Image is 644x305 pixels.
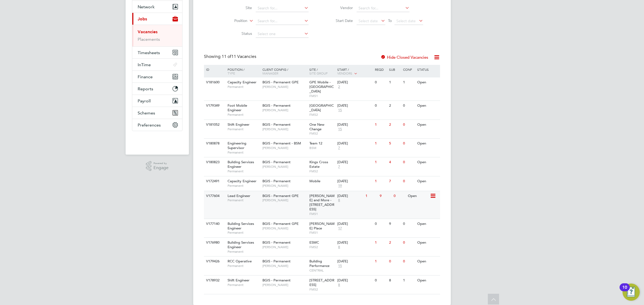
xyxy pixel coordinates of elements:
[153,161,169,166] span: Powered by
[378,191,392,201] div: 9
[132,47,182,58] button: Timesheets
[262,146,307,150] span: [PERSON_NAME]
[374,219,387,229] div: 0
[308,65,336,78] div: Site /
[337,122,372,127] div: [DATE]
[416,77,439,87] div: Open
[204,54,257,59] div: Showing
[337,108,343,113] span: 15
[221,5,252,10] label: Site
[262,103,291,108] span: BGIS - Permanent
[262,264,307,268] span: [PERSON_NAME]
[623,284,640,301] button: Open Resource Center, 10 new notifications
[132,71,182,83] button: Finance
[228,221,254,230] span: Building Services Engineer
[402,101,416,111] div: 0
[228,264,260,268] span: Permanent
[337,146,341,150] span: 7
[228,85,260,89] span: Permanent
[416,139,439,148] div: Open
[416,157,439,167] div: Open
[262,80,299,84] span: BGIS - Permanent GPE
[262,85,307,89] span: [PERSON_NAME]
[374,65,387,74] div: Reqd
[309,169,335,173] span: FMS2
[205,191,224,201] div: V177604
[205,101,224,111] div: V179349
[416,238,439,248] div: Open
[309,113,335,117] span: FMS2
[132,136,182,145] img: fastbook-logo-retina.png
[228,80,257,84] span: Capacity Engineer
[337,127,343,132] span: 15
[138,74,153,79] span: Finance
[392,191,406,201] div: 0
[228,184,260,188] span: Permanent
[402,157,416,167] div: 0
[138,86,153,91] span: Reports
[205,139,224,148] div: V180878
[402,238,416,248] div: 0
[153,166,169,170] span: Engage
[402,219,416,229] div: 0
[388,176,402,186] div: 7
[388,65,402,74] div: Sub
[222,54,231,59] span: 11 of
[386,17,393,24] span: To
[309,80,334,94] span: GPE Mobile - [GEOGRAPHIC_DATA]
[337,85,341,89] span: 2
[262,198,307,202] span: [PERSON_NAME]
[132,1,182,13] button: Network
[374,139,387,148] div: 1
[222,54,256,59] span: 11 Vacancies
[309,194,335,212] span: [PERSON_NAME] and More - [STREET_ADDRESS]
[388,101,402,111] div: 2
[221,31,252,36] label: Status
[402,139,416,148] div: 0
[309,160,328,169] span: Kings Cross Estate
[256,30,309,38] input: Select one
[205,238,224,248] div: V176980
[262,160,291,164] span: BGIS - Permanent
[337,71,352,75] span: Vendors
[402,65,416,74] div: Conf
[337,198,341,203] span: 8
[402,176,416,186] div: 0
[322,5,353,10] label: Vendor
[388,276,402,285] div: 8
[337,184,343,188] span: 19
[262,108,307,112] span: [PERSON_NAME]
[205,276,224,285] div: V178932
[132,119,182,131] button: Preferences
[309,245,335,249] span: FMS2
[416,219,439,229] div: Open
[309,71,328,75] span: Site Group
[205,256,224,266] div: V179426
[337,141,372,146] div: [DATE]
[262,240,291,245] span: BGIS - Permanent
[622,287,627,294] div: 10
[337,240,372,245] div: [DATE]
[262,127,307,131] span: [PERSON_NAME]
[228,71,235,75] span: Type
[309,103,334,112] span: [GEOGRAPHIC_DATA]
[374,256,387,266] div: 1
[388,77,402,87] div: 1
[337,80,372,85] div: [DATE]
[309,141,322,146] span: Team 12
[337,264,343,268] span: 15
[388,139,402,148] div: 5
[380,55,428,60] label: Hide Closed Vacancies
[228,150,260,155] span: Permanent
[309,131,335,136] span: FMS2
[138,16,147,21] span: Jobs
[388,120,402,130] div: 2
[205,77,224,87] div: V181600
[228,240,254,249] span: Building Services Engineer
[132,107,182,119] button: Schemes
[262,184,307,188] span: [PERSON_NAME]
[407,191,430,201] div: Open
[374,120,387,130] div: 1
[138,4,155,9] span: Network
[205,157,224,167] div: V180823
